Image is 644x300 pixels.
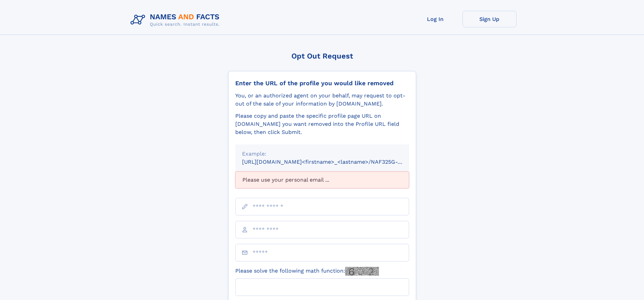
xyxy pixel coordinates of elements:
div: Enter the URL of the profile you would like removed [235,79,409,87]
img: Logo Names and Facts [128,11,225,29]
div: Example: [242,150,402,158]
div: Please use your personal email ... [235,171,409,188]
label: Please solve the following math function: [235,267,379,276]
a: Log In [408,11,462,27]
div: You, or an authorized agent on your behalf, may request to opt-out of the sale of your informatio... [235,92,409,108]
div: Opt Out Request [228,52,416,60]
small: [URL][DOMAIN_NAME]<firstname>_<lastname>/NAF325G-xxxxxxxx [242,159,422,165]
a: Sign Up [462,11,517,27]
div: Please copy and paste the specific profile page URL on [DOMAIN_NAME] you want removed into the Pr... [235,112,409,136]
